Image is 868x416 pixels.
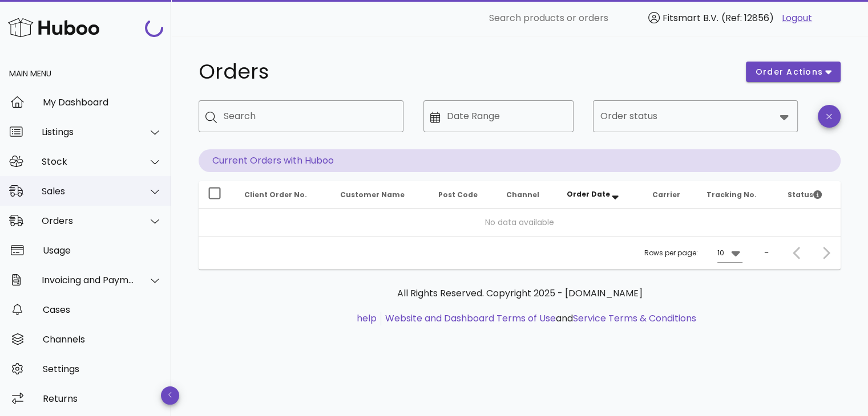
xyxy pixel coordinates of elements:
th: Tracking No. [697,181,778,209]
th: Order Date: Sorted descending. Activate to remove sorting. [558,181,643,209]
p: Current Orders with Huboo [199,149,841,172]
h1: Orders [199,62,732,82]
div: Orders [42,215,135,226]
button: order actions [746,62,841,82]
div: Stock [42,156,135,167]
span: Customer Name [340,190,405,199]
div: 10 [717,248,724,258]
div: My Dashboard [43,97,162,108]
div: Usage [43,245,162,256]
span: Channel [506,190,539,199]
div: Returns [43,393,162,404]
a: help [357,312,377,325]
div: Cases [43,304,162,315]
div: 10Rows per page: [717,244,742,262]
div: Channels [43,334,162,345]
div: Listings [42,127,135,137]
th: Status [778,181,841,209]
p: All Rights Reserved. Copyright 2025 - [DOMAIN_NAME] [208,287,831,300]
span: Order Date [567,189,610,199]
th: Customer Name [331,181,429,209]
span: (Ref: 12856) [721,11,774,25]
span: Status [788,190,822,199]
span: Fitsmart B.V. [663,11,718,25]
div: Rows per page: [644,236,742,270]
a: Service Terms & Conditions [573,312,696,325]
li: and [381,312,696,325]
div: – [764,248,769,258]
span: order actions [755,66,823,78]
a: Website and Dashboard Terms of Use [385,312,556,325]
div: Order status [593,100,798,132]
img: Huboo Logo [8,15,99,40]
td: No data available [199,209,841,236]
span: Carrier [652,190,680,199]
th: Channel [497,181,558,209]
span: Tracking No. [706,190,757,199]
th: Post Code [429,181,496,209]
span: Client Order No. [244,190,307,199]
th: Client Order No. [235,181,331,209]
div: Sales [42,186,135,197]
th: Carrier [643,181,697,209]
a: Logout [782,11,812,25]
div: Invoicing and Payments [42,275,135,286]
div: Settings [43,364,162,374]
span: Post Code [438,190,477,199]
